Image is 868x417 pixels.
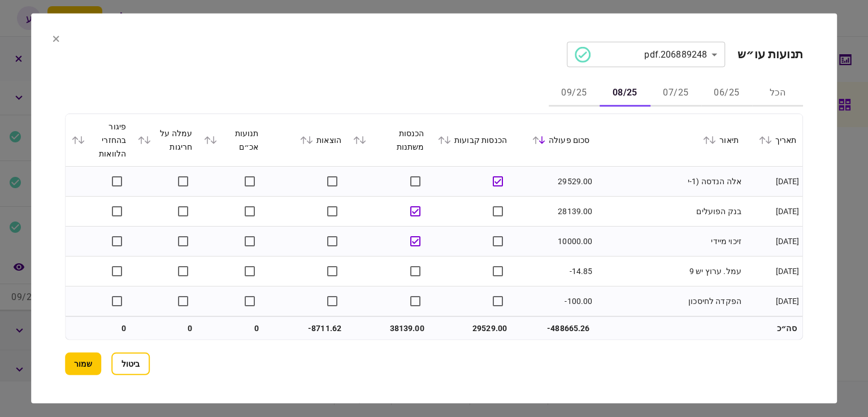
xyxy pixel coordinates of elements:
td: [DATE] [744,167,802,197]
div: הוצאות [270,133,341,147]
td: אלה הנדסה (1-י [596,167,745,197]
div: הכנסות קבועות [436,133,507,147]
td: 0 [66,317,132,340]
div: 206889248.pdf [575,46,707,62]
td: -488665.26 [513,317,595,340]
td: [DATE] [744,227,802,257]
button: 08/25 [600,80,650,107]
td: -8711.62 [264,317,347,340]
td: בנק הפועלים [596,197,745,227]
button: 09/25 [549,80,600,107]
td: הפקדה לחיסכון [596,286,745,316]
div: סכום פעולה [518,133,589,147]
button: 06/25 [701,80,752,107]
div: תאריך [750,133,797,147]
td: 0 [198,317,264,340]
td: 10000.00 [513,227,595,257]
button: הכל [752,80,803,107]
button: ביטול [111,353,150,375]
td: [DATE] [744,286,802,316]
td: עמל. ערוץ יש 9 [596,257,745,286]
td: סה״כ [744,317,802,340]
td: -14.85 [513,257,595,286]
div: עמלה על חריגות [137,127,192,154]
td: [DATE] [744,257,802,286]
button: שמור [65,353,101,375]
div: תנועות אכ״ם [204,127,259,154]
td: 28139.00 [513,197,595,227]
div: תיאור [601,133,739,147]
td: [DATE] [744,197,802,227]
div: פיגור בהחזרי הלוואות [71,120,126,160]
td: 29529.00 [430,317,513,340]
td: 38139.00 [347,317,429,340]
button: 07/25 [650,80,701,107]
div: הכנסות משתנות [353,127,424,154]
td: 29529.00 [513,167,595,197]
td: זיכוי מיידי [596,227,745,257]
h2: תנועות עו״ש [737,47,802,62]
td: -100.00 [513,286,595,316]
td: 0 [132,317,198,340]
